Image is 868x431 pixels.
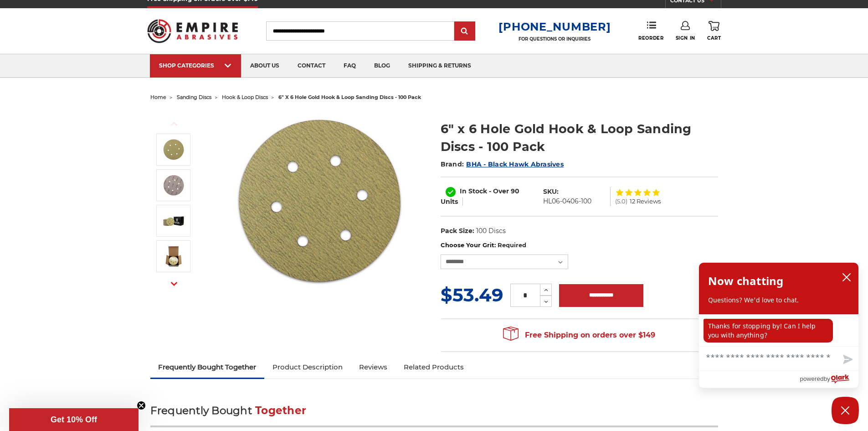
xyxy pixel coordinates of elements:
h2: Now chatting [708,272,783,290]
span: 6" x 6 hole gold hook & loop sanding discs - 100 pack [278,94,421,100]
a: home [150,94,166,100]
a: Reorder [638,21,663,41]
dd: 100 Discs [476,226,506,236]
button: Next [163,274,185,294]
a: Product Description [264,357,351,377]
a: Frequently Bought Together [150,357,265,377]
img: Empire Abrasives [147,13,238,49]
a: [PHONE_NUMBER] [498,20,611,33]
button: close chatbox [839,270,854,284]
span: Together [255,404,306,417]
img: 6 inch hook & loop disc 6 VAC Hole [228,110,411,293]
a: Powered by Olark [800,371,858,388]
small: Required [498,241,526,249]
a: shipping & returns [399,54,480,78]
span: Reorder [638,35,663,41]
input: Submit [456,22,474,41]
span: Cart [707,35,721,41]
span: Get 10% Off [51,415,97,424]
span: Frequently Bought [150,404,252,417]
dt: Pack Size: [441,226,474,236]
span: $53.49 [441,284,503,306]
a: Reviews [351,357,395,377]
a: BHA - Black Hawk Abrasives [466,160,564,168]
span: Brand: [441,160,464,168]
div: olark chatbox [699,262,859,388]
span: powered [800,373,823,384]
div: Get 10% OffClose teaser [9,408,139,431]
div: SHOP CATEGORIES [159,62,232,69]
a: contact [288,54,334,78]
span: Free Shipping on orders over $149 [503,326,655,344]
button: Close Chatbox [832,397,859,424]
a: sanding discs [177,94,211,100]
button: Previous [163,114,185,134]
a: about us [241,54,288,78]
img: 6 inch 6 hole hook and loop sanding disc [162,245,185,268]
dd: HL06-0406-100 [543,197,591,206]
img: velcro backed 6 hole sanding disc [162,174,185,197]
button: Send message [836,349,858,370]
span: In Stock [460,187,487,195]
p: Thanks for stopping by! Can I help you with anything? [704,319,833,343]
img: 6 in x 6 hole sanding disc pack [162,209,185,232]
a: faq [334,54,365,78]
button: Close teaser [137,401,146,410]
p: Questions? We'd love to chat. [708,296,849,305]
span: 12 Reviews [630,198,661,204]
a: Cart [707,21,721,41]
a: hook & loop discs [222,94,268,100]
dt: SKU: [543,187,559,197]
a: blog [365,54,399,78]
div: chat [699,314,858,346]
a: Related Products [395,357,472,377]
span: (5.0) [615,198,627,204]
h1: 6" x 6 Hole Gold Hook & Loop Sanding Discs - 100 Pack [441,120,718,156]
span: by [824,373,830,384]
span: Units [441,197,458,206]
img: 6 inch hook & loop disc 6 VAC Hole [162,138,185,161]
span: Sign In [676,35,695,41]
p: FOR QUESTIONS OR INQUIRIES [498,36,611,42]
span: 90 [511,187,519,195]
label: Choose Your Grit: [441,241,718,250]
span: - Over [489,187,509,195]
